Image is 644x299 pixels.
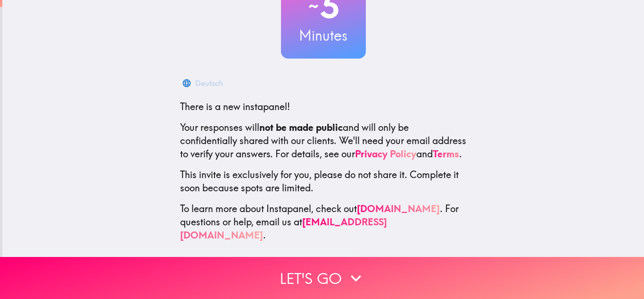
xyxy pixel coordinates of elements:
[433,148,459,160] a: Terms
[180,168,467,195] p: This invite is exclusively for you, please do not share it. Complete it soon because spots are li...
[180,74,227,93] button: Deutsch
[281,26,366,45] h3: Minutes
[355,148,416,160] a: Privacy Policy
[180,121,467,161] p: Your responses will and will only be confidentially shared with our clients. We'll need your emai...
[180,202,467,242] p: To learn more about Instapanel, check out . For questions or help, email us at .
[195,77,223,90] div: Deutsch
[357,203,440,214] a: [DOMAIN_NAME]
[180,101,290,112] span: There is a new instapanel!
[259,121,343,133] b: not be made public
[180,216,387,241] a: [EMAIL_ADDRESS][DOMAIN_NAME]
